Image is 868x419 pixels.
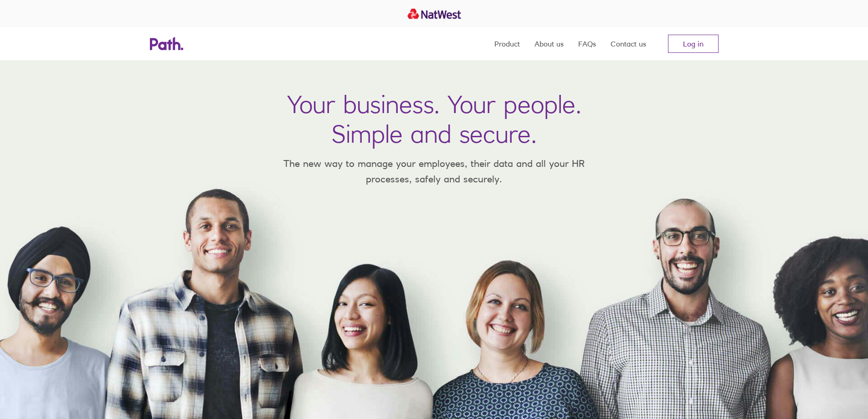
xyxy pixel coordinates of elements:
h1: Your business. Your people. Simple and secure. [287,89,581,149]
p: The new way to manage your employees, their data and all your HR processes, safely and securely. [270,156,598,186]
a: Log in [668,35,719,53]
a: Contact us [611,27,646,60]
a: About us [534,27,564,60]
a: FAQs [578,27,596,60]
a: Product [494,27,520,60]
